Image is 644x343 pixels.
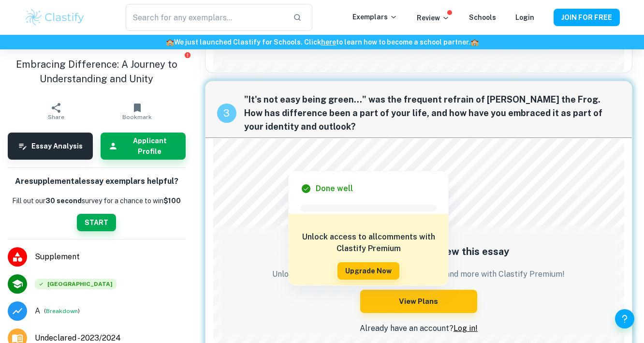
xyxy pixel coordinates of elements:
b: 30 second [45,197,82,205]
div: recipe [217,104,236,123]
button: Essay Analysis [8,133,93,160]
a: Log in! [454,324,478,333]
h6: Done well [316,183,353,194]
button: Upgrade Now [337,262,399,280]
span: Share [48,114,64,120]
button: Bookmark [97,98,178,125]
h5: Upgrade to Premium to view this essay [272,244,565,259]
button: View Plans [360,290,477,313]
a: Login [515,14,534,21]
p: Exemplars [352,12,397,22]
span: "It's not easy being green…" was the frequent refrain of [PERSON_NAME] the Frog. How has differen... [244,93,620,134]
h6: Are supplemental essay exemplars helpful? [15,176,178,188]
h6: We just launched Clastify for Schools. Click to learn how to become a school partner. [2,37,642,47]
button: Help and Feedback [615,309,634,328]
div: Accepted: Dartmouth College [35,279,117,289]
p: Unlock access to all exemplars, essay analyses and more with Clastify Premium! [272,268,565,280]
a: Schools [469,14,496,21]
p: Already have an account? [272,323,565,334]
p: Review [417,13,450,23]
a: here [321,38,336,46]
p: Grade [35,305,40,317]
button: JOIN FOR FREE [554,9,620,26]
span: Supplement [35,251,186,263]
button: Applicant Profile [101,133,186,160]
h6: Applicant Profile [122,135,178,157]
p: Fill out our survey for a chance to win [12,195,181,206]
input: Search for any exemplars... [126,4,285,31]
span: 🏫 [166,38,174,46]
button: Share [15,98,97,125]
button: Breakdown [46,307,78,315]
span: Bookmark [122,114,152,120]
span: [GEOGRAPHIC_DATA] [35,279,117,289]
h6: Unlock access to all comments with Clastify Premium [293,231,443,254]
span: 🏫 [470,38,479,46]
h6: Essay Analysis [31,141,83,151]
button: START [77,214,116,231]
span: ( ) [44,306,80,315]
button: Report issue [184,51,191,59]
strong: $100 [163,197,181,205]
h1: Embracing Difference: A Journey to Understanding and Unity [8,57,186,86]
img: Clastify logo [24,8,86,27]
